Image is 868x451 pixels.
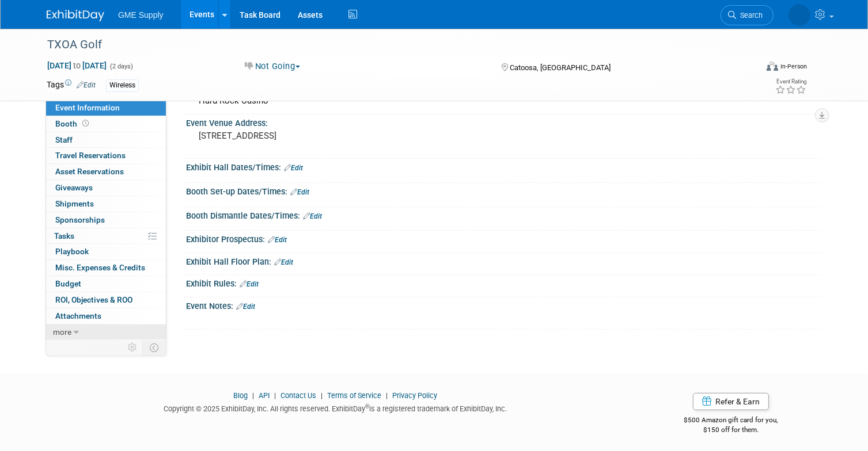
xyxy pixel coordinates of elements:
[284,164,303,172] a: Edit
[789,4,810,26] img: Amanda Riley
[46,324,166,340] a: more
[46,244,166,259] a: Playbook
[780,62,807,71] div: In-Person
[736,11,763,20] span: Search
[695,60,807,77] div: Event Format
[236,303,255,311] a: Edit
[767,62,778,71] img: Format-Inperson.png
[47,401,623,414] div: Copyright © 2025 ExhibitDay, Inc. All rights reserved. ExhibitDay is a registered trademark of Ex...
[55,279,81,288] span: Budget
[55,199,94,208] span: Shipments
[46,132,166,148] a: Staff
[106,79,139,91] div: Wireless
[241,60,305,72] button: Not Going
[80,119,91,128] span: Booth not reserved yet
[71,61,82,70] span: to
[46,212,166,228] a: Sponsorships
[46,180,166,196] a: Giveaways
[55,263,145,272] span: Misc. Expenses & Credits
[186,253,821,268] div: Exhibit Hall Floor Plan:
[55,103,120,112] span: Event Information
[123,340,143,355] td: Personalize Event Tab Strip
[186,231,821,246] div: Exhibitor Prospectus:
[47,79,96,92] td: Tags
[775,79,806,85] div: Event Rating
[233,391,248,400] a: Blog
[55,151,126,160] span: Travel Reservations
[290,188,309,196] a: Edit
[303,212,322,220] a: Edit
[721,5,774,25] a: Search
[47,60,107,71] span: [DATE] [DATE]
[54,231,74,240] span: Tasks
[186,114,821,129] div: Event Venue Address:
[118,10,164,20] span: GME Supply
[271,391,279,400] span: |
[55,183,93,192] span: Giveaways
[109,63,133,70] span: (2 days)
[46,164,166,179] a: Asset Reservations
[46,308,166,324] a: Attachments
[47,10,104,21] img: ExhibitDay
[143,340,166,355] td: Toggle Event Tabs
[327,391,381,400] a: Terms of Service
[318,391,325,400] span: |
[199,131,438,141] pre: [STREET_ADDRESS]
[43,35,742,55] div: TXOA Golf
[46,148,166,163] a: Travel Reservations
[186,183,821,198] div: Booth Set-up Dates/Times:
[46,100,166,116] a: Event Information
[55,167,124,176] span: Asset Reservations
[640,425,821,435] div: $150 off for them.
[249,391,257,400] span: |
[46,116,166,132] a: Booth
[693,393,769,410] a: Refer & Earn
[46,292,166,308] a: ROI, Objectives & ROO
[55,135,73,144] span: Staff
[281,391,316,400] a: Contact Us
[392,391,437,400] a: Privacy Policy
[53,327,71,337] span: more
[259,391,270,400] a: API
[46,196,166,212] a: Shipments
[46,228,166,244] a: Tasks
[365,403,369,410] sup: ®
[240,280,259,288] a: Edit
[46,260,166,276] a: Misc. Expenses & Credits
[186,207,821,222] div: Booth Dismantle Dates/Times:
[55,119,91,128] span: Booth
[268,236,287,244] a: Edit
[274,258,293,266] a: Edit
[55,295,132,304] span: ROI, Objectives & ROO
[77,81,96,89] a: Edit
[186,297,821,312] div: Event Notes:
[510,63,611,72] span: Catoosa, [GEOGRAPHIC_DATA]
[640,408,821,434] div: $500 Amazon gift card for you,
[46,276,166,292] a: Budget
[186,159,821,174] div: Exhibit Hall Dates/Times:
[55,311,101,320] span: Attachments
[55,247,89,256] span: Playbook
[55,215,105,224] span: Sponsorships
[186,275,821,290] div: Exhibit Rules:
[383,391,391,400] span: |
